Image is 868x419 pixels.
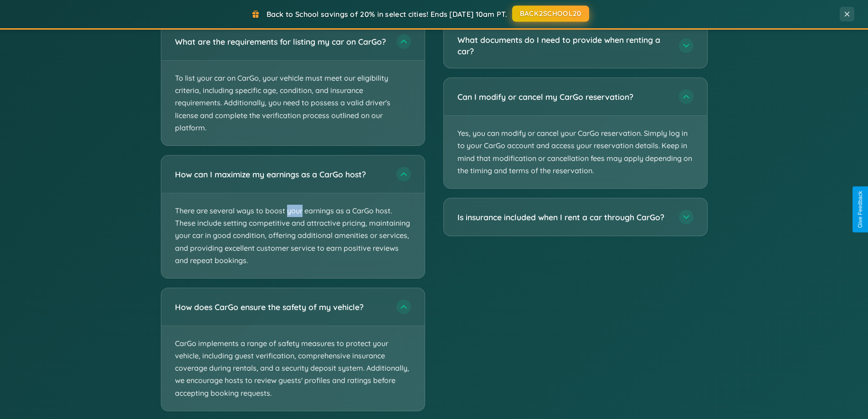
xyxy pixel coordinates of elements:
[457,212,670,223] h3: Is insurance included when I rent a car through CarGo?
[267,10,507,19] span: Back to School savings of 20% in select cities! Ends [DATE] 10am PT.
[175,36,387,47] h3: What are the requirements for listing my car on CarGo?
[175,169,387,180] h3: How can I maximize my earnings as a CarGo host?
[457,34,670,57] h3: What documents do I need to provide when renting a car?
[161,193,425,278] p: There are several ways to boost your earnings as a CarGo host. These include setting competitive ...
[175,301,387,313] h3: How does CarGo ensure the safety of my vehicle?
[161,326,425,411] p: CarGo implements a range of safety measures to protect your vehicle, including guest verification...
[444,116,707,188] p: Yes, you can modify or cancel your CarGo reservation. Simply log in to your CarGo account and acc...
[457,91,670,103] h3: Can I modify or cancel my CarGo reservation?
[512,5,589,22] button: BACK2SCHOOL20
[161,61,425,145] p: To list your car on CarGo, your vehicle must meet our eligibility criteria, including specific ag...
[857,191,863,228] div: Give Feedback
